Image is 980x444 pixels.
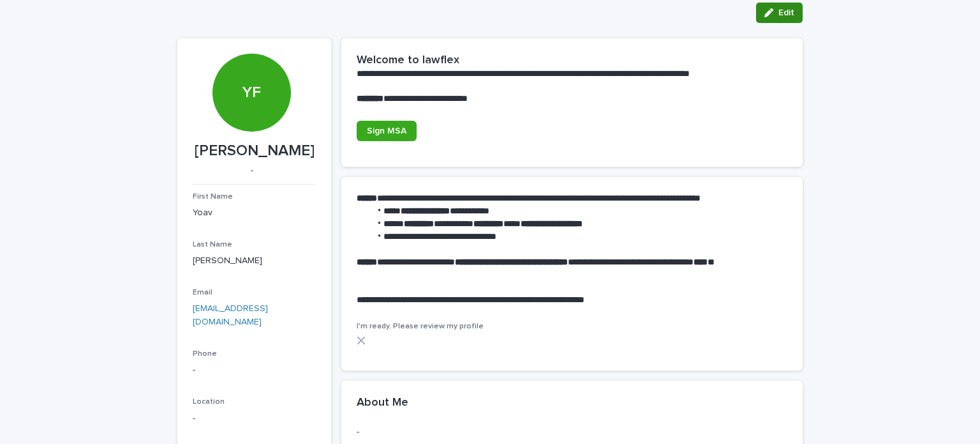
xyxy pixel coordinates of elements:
p: Yoav [193,206,316,220]
span: I'm ready. Please review my profile [357,323,484,330]
span: Sign MSA [367,126,406,135]
p: - [193,364,316,377]
span: Phone [193,350,217,358]
span: First Name [193,193,233,201]
h2: About Me [357,396,408,410]
div: YF [212,6,290,102]
p: [PERSON_NAME] [193,254,316,268]
span: Location [193,398,225,406]
span: Edit [778,8,794,17]
button: Edit [756,3,803,23]
p: - [357,425,787,439]
span: Last Name [193,241,232,249]
h2: Welcome to lawflex [357,54,459,68]
p: - [193,165,311,176]
p: [PERSON_NAME] [193,142,316,160]
a: [EMAIL_ADDRESS][DOMAIN_NAME] [193,304,268,326]
span: Email [193,289,212,296]
a: Sign MSA [357,121,417,141]
p: - [193,412,316,425]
